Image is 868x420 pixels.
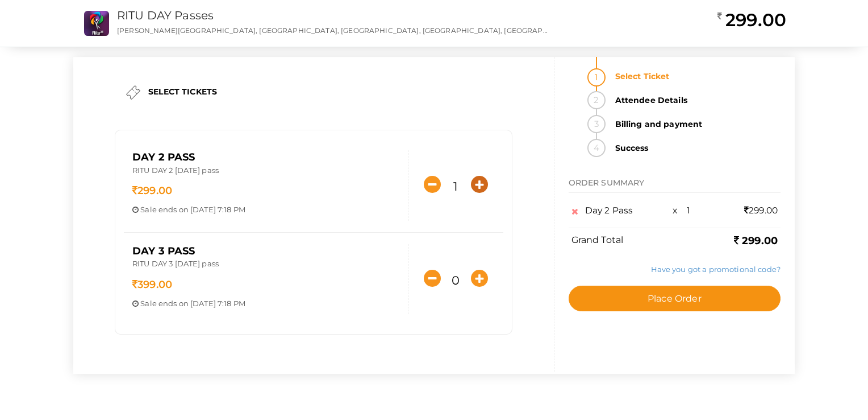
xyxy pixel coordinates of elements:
p: RITU DAY 2 [DATE] pass [132,165,399,179]
img: N0ZONJMB_small.png [84,11,109,36]
p: RITU DAY 3 [DATE] pass [132,258,399,272]
p: ends on [DATE] 7:18 PM [132,204,399,215]
strong: Attendee Details [608,91,781,109]
img: ticket.png [126,85,140,100]
a: RITU DAY Passes [117,9,214,22]
span: Sale [140,205,157,214]
label: Grand Total [571,234,624,247]
strong: Billing and payment [608,115,781,133]
span: Day 2 Pass [132,151,195,163]
strong: Select Ticket [608,67,781,85]
strong: Success [608,139,781,157]
p: ends on [DATE] 7:18 PM [132,298,399,309]
span: Sale [140,299,157,308]
span: x 1 [673,205,690,216]
span: 399.00 [132,278,172,291]
span: ORDER SUMMARY [569,178,645,188]
b: 299.00 [734,234,778,247]
label: SELECT TICKETS [148,86,217,97]
a: Have you got a promotional code? [651,265,781,274]
span: Day 2 Pass [585,205,633,216]
span: 299.00 [132,184,172,197]
span: DAY 3 Pass [132,245,195,257]
h2: 299.00 [717,9,786,31]
button: Place Order [569,286,781,311]
span: 299.00 [744,205,778,216]
p: [PERSON_NAME][GEOGRAPHIC_DATA], [GEOGRAPHIC_DATA], [GEOGRAPHIC_DATA], [GEOGRAPHIC_DATA], [GEOGRAP... [117,26,551,35]
span: Place Order [648,293,702,304]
